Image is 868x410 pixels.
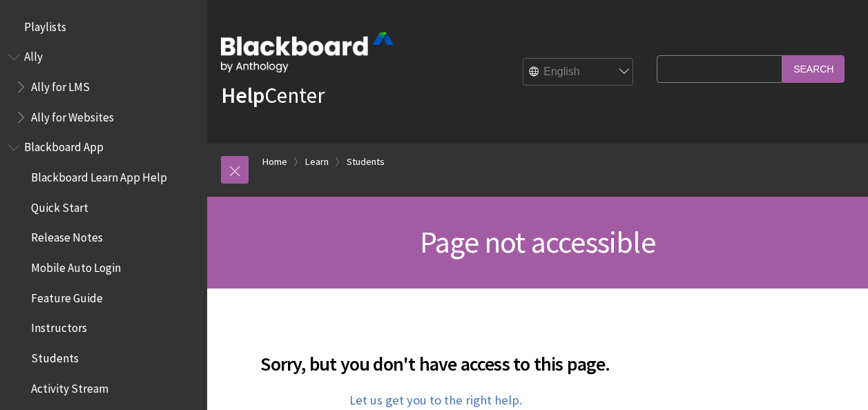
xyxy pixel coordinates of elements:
[221,81,325,109] a: HelpCenter
[8,15,199,39] nav: Book outline for Playlists
[221,81,264,109] strong: Help
[31,196,88,215] span: Quick Start
[8,46,199,129] nav: Book outline for Anthology Ally Help
[305,153,329,170] a: Learn
[221,32,394,72] img: Blackboard by Anthology
[523,59,634,86] select: Site Language Selector
[31,166,167,184] span: Blackboard Learn App Help
[31,75,90,94] span: Ally for LMS
[31,106,114,124] span: Ally for Websites
[31,377,108,396] span: Activity Stream
[221,333,650,378] h2: Sorry, but you don't have access to this page.
[262,153,287,170] a: Home
[31,226,103,245] span: Release Notes
[420,223,655,261] span: Page not accessible
[24,15,66,34] span: Playlists
[31,286,103,305] span: Feature Guide
[31,346,79,365] span: Students
[347,153,385,170] a: Students
[24,136,104,155] span: Blackboard App
[349,392,522,409] a: Let us get you to the right help.
[31,317,87,335] span: Instructors
[24,46,43,64] span: Ally
[782,55,845,82] input: Search
[31,256,121,275] span: Mobile Auto Login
